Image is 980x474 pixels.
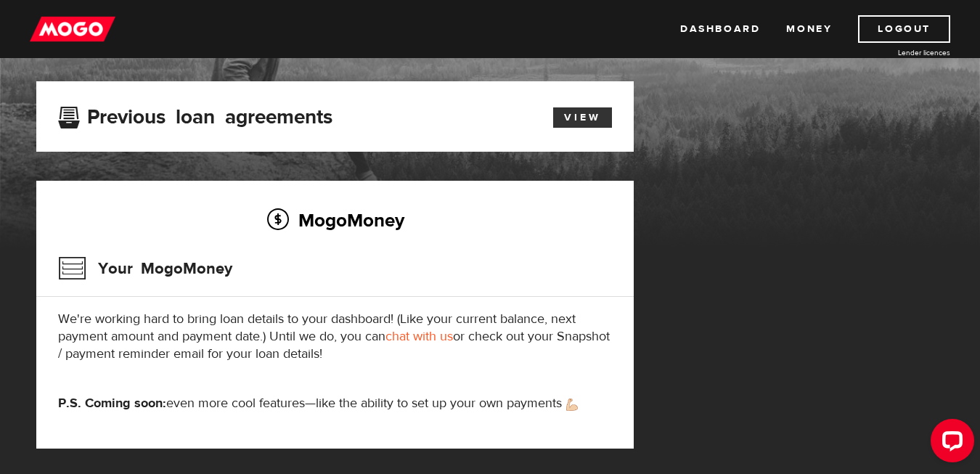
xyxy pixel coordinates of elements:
a: Dashboard [680,15,760,43]
a: Logout [858,15,950,43]
a: chat with us [385,328,453,345]
img: mogo_logo-11ee424be714fa7cbb0f0f49df9e16ec.png [30,15,115,43]
iframe: LiveChat chat widget [919,413,980,474]
a: Money [786,15,832,43]
a: View [553,107,612,128]
strong: P.S. Coming soon: [58,395,166,412]
p: even more cool features—like the ability to set up your own payments [58,395,612,412]
h3: Your MogoMoney [58,250,232,287]
p: We're working hard to bring loan details to your dashboard! (Like your current balance, next paym... [58,311,612,363]
h3: Previous loan agreements [58,105,332,124]
a: Lender licences [841,47,950,58]
img: strong arm emoji [566,399,578,411]
h2: MogoMoney [58,205,612,235]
